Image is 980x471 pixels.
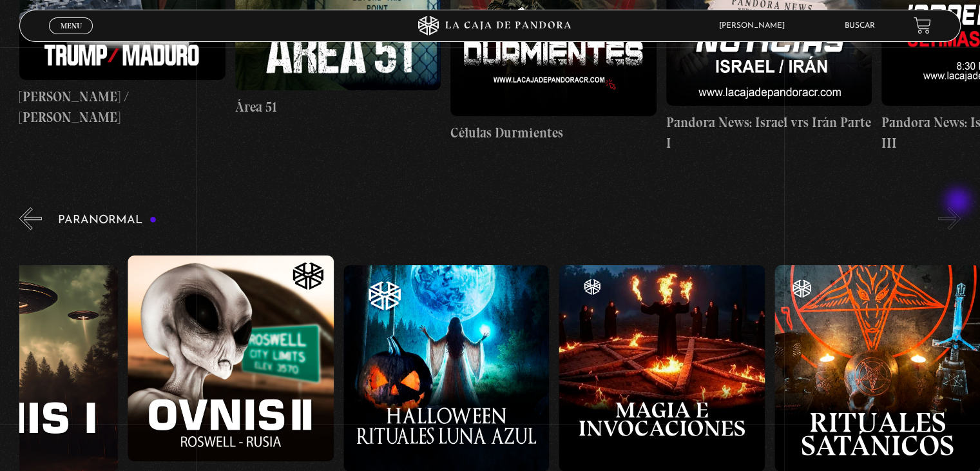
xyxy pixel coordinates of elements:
h4: Pandora News: Israel vrs Irán Parte I [666,112,872,153]
a: View your shopping cart [914,17,931,34]
span: [PERSON_NAME] [713,22,798,30]
span: Menu [61,22,82,30]
button: Previous [19,207,42,230]
a: Buscar [845,22,875,30]
h3: Paranormal [58,214,157,226]
button: Next [938,207,961,230]
h4: Área 51 [235,97,441,117]
h4: [PERSON_NAME] / [PERSON_NAME] [19,86,225,127]
h4: Células Durmientes [450,123,656,143]
span: Cerrar [56,32,86,41]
